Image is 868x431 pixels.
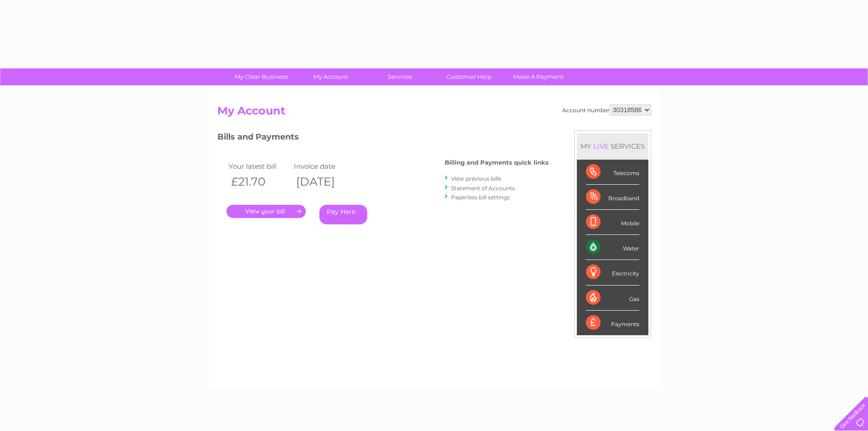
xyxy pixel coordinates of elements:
[586,210,639,235] div: Mobile
[431,68,507,85] a: Customer Help
[445,159,549,166] h4: Billing and Payments quick links
[451,185,515,192] a: Statement of Accounts
[293,68,368,85] a: My Account
[501,68,576,85] a: Make A Payment
[451,194,510,201] a: Paperless bill settings
[292,172,357,191] th: [DATE]
[451,175,501,182] a: View previous bills
[586,311,639,335] div: Payments
[586,160,639,185] div: Telecoms
[217,130,549,146] h3: Bills and Payments
[586,185,639,210] div: Broadband
[292,160,357,172] td: Invoice date
[562,104,651,115] div: Account number
[577,133,648,159] div: MY SERVICES
[362,68,437,85] a: Services
[226,205,306,218] a: .
[586,286,639,311] div: Gas
[319,205,367,224] a: Pay Here
[217,104,651,122] h2: My Account
[586,235,639,260] div: Water
[586,260,639,285] div: Electricity
[226,160,292,172] td: Your latest bill
[591,142,611,151] div: LIVE
[226,172,292,191] th: £21.70
[224,68,299,85] a: My Clear Business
